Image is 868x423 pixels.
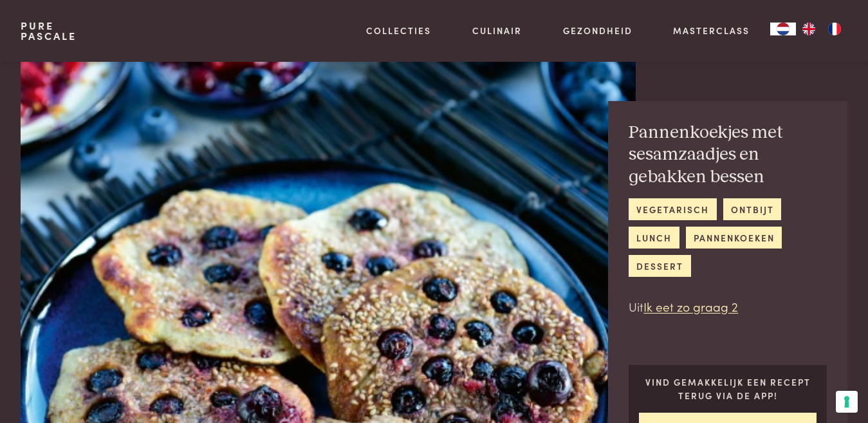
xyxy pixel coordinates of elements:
h2: Pannenkoekjes met sesamzaadjes en gebakken bessen [629,122,827,189]
p: Vind gemakkelijk een recept terug via de app! [639,375,817,402]
a: Culinair [472,24,522,37]
a: lunch [629,227,679,248]
a: dessert [629,255,690,276]
a: ontbijt [723,198,781,220]
a: pannenkoeken [686,227,782,248]
a: Gezondheid [563,24,633,37]
p: Uit [629,297,827,316]
div: Language [770,23,796,35]
a: PurePascale [21,21,77,41]
a: vegetarisch [629,198,716,220]
aside: Language selected: Nederlands [770,23,847,35]
a: EN [796,23,822,35]
a: NL [770,23,796,35]
a: FR [822,23,847,35]
a: Ik eet zo graag 2 [643,297,738,315]
a: Masterclass [673,24,750,37]
ul: Language list [796,23,847,35]
a: Collecties [366,24,431,37]
button: Uw voorkeuren voor toestemming voor trackingtechnologieën [836,391,858,413]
